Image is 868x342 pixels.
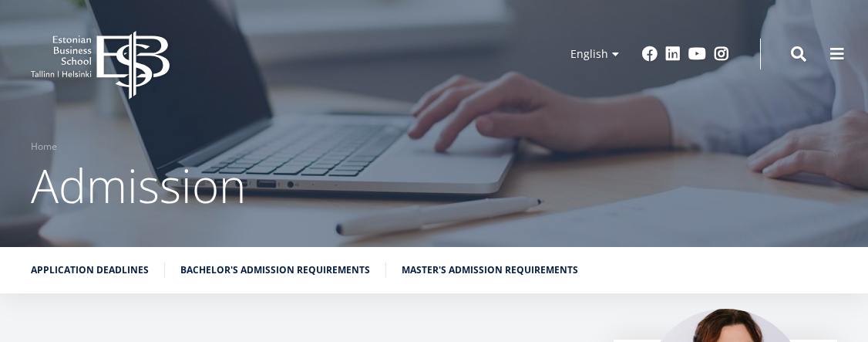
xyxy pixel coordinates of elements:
a: Instagram [714,46,729,62]
span: Admission [31,154,246,217]
a: Bachelor's admission requirements [180,262,370,278]
a: Linkedin [665,46,681,62]
a: Youtube [688,46,706,62]
a: Home [31,139,57,154]
a: Facebook [642,46,658,62]
a: Application deadlines [31,262,149,278]
a: Master's admission requirements [402,262,578,278]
